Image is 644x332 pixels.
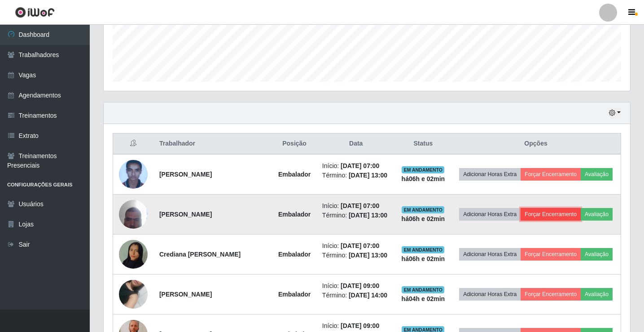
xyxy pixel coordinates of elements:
[341,162,379,169] time: [DATE] 07:00
[349,212,387,219] time: [DATE] 13:00
[317,133,395,155] th: Data
[159,291,212,298] strong: [PERSON_NAME]
[341,242,379,249] time: [DATE] 07:00
[521,208,581,221] button: Forçar Encerramento
[15,7,55,18] img: CoreUI Logo
[402,166,444,173] span: EM ANDAMENTO
[349,292,387,299] time: [DATE] 14:00
[349,172,387,179] time: [DATE] 13:00
[341,202,379,209] time: [DATE] 07:00
[278,211,311,218] strong: Embalador
[278,291,311,298] strong: Embalador
[451,133,621,155] th: Opções
[119,156,148,193] img: 1673386012464.jpeg
[459,168,521,181] button: Adicionar Horas Extra
[322,291,390,300] li: Término:
[581,168,613,181] button: Avaliação
[341,282,379,289] time: [DATE] 09:00
[402,246,444,253] span: EM ANDAMENTO
[159,211,212,218] strong: [PERSON_NAME]
[402,295,445,302] strong: há 04 h e 02 min
[521,168,581,181] button: Forçar Encerramento
[521,288,581,301] button: Forçar Encerramento
[272,133,317,155] th: Posição
[119,269,148,320] img: 1700235311626.jpeg
[402,215,445,222] strong: há 06 h e 02 min
[581,288,613,301] button: Avaliação
[459,208,521,221] button: Adicionar Horas Extra
[402,255,445,262] strong: há 06 h e 02 min
[521,248,581,261] button: Forçar Encerramento
[341,322,379,329] time: [DATE] 09:00
[322,201,390,211] li: Início:
[459,288,521,301] button: Adicionar Horas Extra
[154,133,272,155] th: Trabalhador
[349,252,387,259] time: [DATE] 13:00
[402,206,444,213] span: EM ANDAMENTO
[322,321,390,331] li: Início:
[278,171,311,178] strong: Embalador
[322,251,390,260] li: Término:
[402,175,445,182] strong: há 06 h e 02 min
[581,248,613,261] button: Avaliação
[322,241,390,251] li: Início:
[119,195,148,233] img: 1722619557508.jpeg
[322,171,390,180] li: Término:
[159,251,241,258] strong: Crediana [PERSON_NAME]
[322,161,390,171] li: Início:
[402,286,444,293] span: EM ANDAMENTO
[322,211,390,220] li: Término:
[395,133,451,155] th: Status
[159,171,212,178] strong: [PERSON_NAME]
[119,229,148,280] img: 1755289367859.jpeg
[459,248,521,261] button: Adicionar Horas Extra
[322,281,390,291] li: Início:
[581,208,613,221] button: Avaliação
[278,251,311,258] strong: Embalador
